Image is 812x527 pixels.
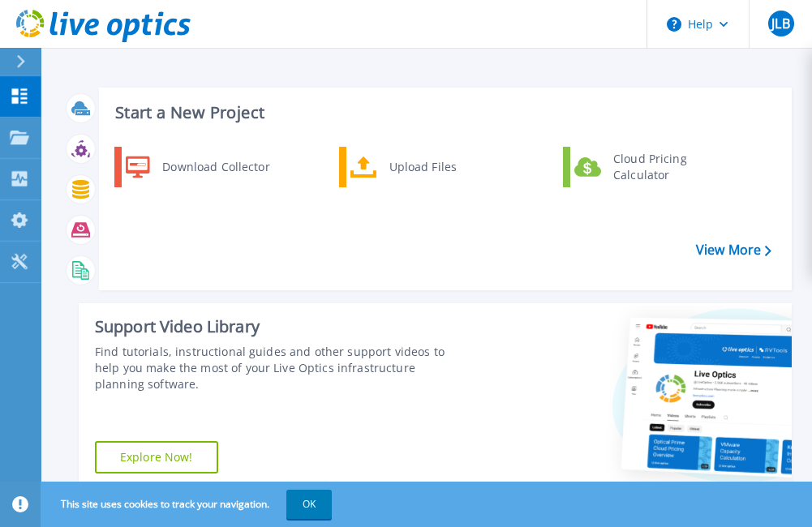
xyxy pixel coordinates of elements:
[95,344,462,392] div: Find tutorials, instructional guides and other support videos to help you make the most of your L...
[114,147,281,187] a: Download Collector
[95,441,218,473] a: Explore Now!
[154,151,277,183] div: Download Collector
[339,147,505,187] a: Upload Files
[696,242,771,258] a: View More
[95,316,462,337] div: Support Video Library
[605,151,725,183] div: Cloud Pricing Calculator
[45,490,332,519] span: This site uses cookies to track your navigation.
[771,17,789,30] span: JLB
[381,151,501,183] div: Upload Files
[286,490,332,519] button: OK
[563,147,729,187] a: Cloud Pricing Calculator
[115,104,771,122] h3: Start a New Project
